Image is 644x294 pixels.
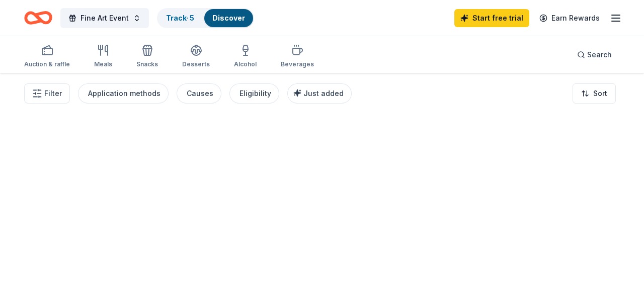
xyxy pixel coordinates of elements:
[239,87,271,100] div: Eligibility
[303,89,344,97] span: Just added
[229,83,279,104] button: Eligibility
[281,60,314,68] div: Beverages
[182,60,210,68] div: Desserts
[281,40,314,73] button: Beverages
[78,83,169,104] button: Application methods
[88,87,160,100] div: Application methods
[454,9,529,27] a: Start free trial
[177,83,221,104] button: Causes
[533,9,606,27] a: Earn Rewards
[157,8,254,28] button: Track· 5Discover
[94,60,112,68] div: Meals
[136,60,158,68] div: Snacks
[569,45,620,65] button: Search
[44,87,62,100] span: Filter
[593,87,607,100] span: Sort
[60,8,149,28] button: Fine Art Event
[287,83,352,104] button: Just added
[24,60,70,68] div: Auction & raffle
[187,87,213,100] div: Causes
[573,83,616,104] button: Sort
[136,40,158,73] button: Snacks
[24,6,52,30] a: Home
[234,60,257,68] div: Alcohol
[80,12,129,24] span: Fine Art Event
[24,40,70,73] button: Auction & raffle
[166,14,194,22] a: Track· 5
[212,14,245,22] a: Discover
[182,40,210,73] button: Desserts
[94,40,112,73] button: Meals
[234,40,257,73] button: Alcohol
[587,49,612,61] span: Search
[24,83,70,104] button: Filter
